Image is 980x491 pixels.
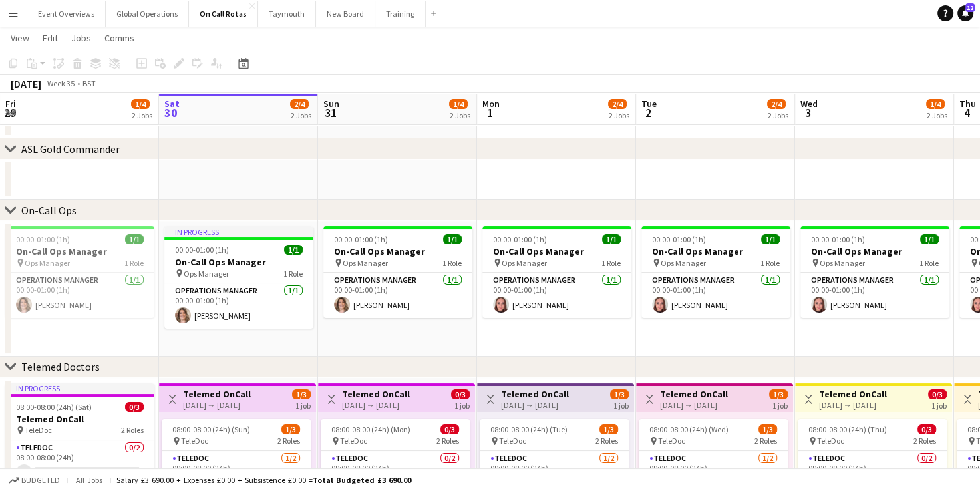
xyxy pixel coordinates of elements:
[482,226,631,318] app-job-card: 00:00-01:00 (1h)1/1On-Call Ops Manager Ops Manager1 RoleOperations Manager1/100:00-01:00 (1h)[PER...
[5,383,154,394] div: In progress
[800,226,949,318] app-job-card: 00:00-01:00 (1h)1/1On-Call Ops Manager Ops Manager1 RoleOperations Manager1/100:00-01:00 (1h)[PER...
[928,389,947,399] span: 0/3
[25,258,70,268] span: Ops Manager
[613,399,629,410] div: 1 job
[811,234,865,244] span: 00:00-01:00 (1h)
[27,1,106,27] button: Event Overviews
[931,399,947,410] div: 1 job
[917,424,936,434] span: 0/3
[440,424,459,434] span: 0/3
[926,99,945,109] span: 1/4
[124,258,144,268] span: 1 Role
[181,436,208,446] span: TeleDoc
[660,400,728,410] div: [DATE] → [DATE]
[125,402,144,412] span: 0/3
[16,234,70,244] span: 00:00-01:00 (1h)
[450,110,470,120] div: 2 Jobs
[295,399,311,410] div: 1 job
[482,273,631,318] app-card-role: Operations Manager1/100:00-01:00 (1h)[PERSON_NAME]
[283,269,303,279] span: 1 Role
[375,1,426,27] button: Training
[652,234,706,244] span: 00:00-01:00 (1h)
[164,256,313,268] h3: On-Call Ops Manager
[482,245,631,257] h3: On-Call Ops Manager
[5,29,35,47] a: View
[443,234,462,244] span: 1/1
[5,226,154,318] div: 00:00-01:00 (1h)1/1On-Call Ops Manager Ops Manager1 RoleOperations Manager1/100:00-01:00 (1h)[PER...
[493,234,547,244] span: 00:00-01:00 (1h)
[66,29,96,47] a: Jobs
[164,226,313,329] app-job-card: In progress00:00-01:00 (1h)1/1On-Call Ops Manager Ops Manager1 RoleOperations Manager1/100:00-01:...
[21,204,77,217] div: On-Call Ops
[610,389,629,399] span: 1/3
[454,399,470,410] div: 1 job
[608,99,627,109] span: 2/4
[499,436,526,446] span: TeleDoc
[661,258,706,268] span: Ops Manager
[5,273,154,318] app-card-role: Operations Manager1/100:00-01:00 (1h)[PERSON_NAME]
[649,424,729,434] span: 08:00-08:00 (24h) (Wed)
[758,424,777,434] span: 1/3
[116,475,411,485] div: Salary £3 690.00 + Expenses £0.00 + Subsistence £0.00 =
[334,234,388,244] span: 00:00-01:00 (1h)
[21,476,60,485] span: Budgeted
[502,258,547,268] span: Ops Manager
[340,436,367,446] span: TeleDoc
[3,105,16,120] span: 29
[125,234,144,244] span: 1/1
[43,32,58,44] span: Edit
[501,388,569,400] h3: Telemed OnCall
[442,258,462,268] span: 1 Role
[754,436,777,446] span: 2 Roles
[104,32,134,44] span: Comms
[920,234,939,244] span: 1/1
[913,436,936,446] span: 2 Roles
[769,389,788,399] span: 1/3
[501,400,569,410] div: [DATE] → [DATE]
[73,475,105,485] span: All jobs
[290,99,309,109] span: 2/4
[132,110,152,120] div: 2 Jobs
[595,436,618,446] span: 2 Roles
[919,258,939,268] span: 1 Role
[175,245,229,255] span: 00:00-01:00 (1h)
[451,389,470,399] span: 0/3
[601,258,621,268] span: 1 Role
[480,105,500,120] span: 1
[609,110,629,120] div: 2 Jobs
[641,245,790,257] h3: On-Call Ops Manager
[172,424,250,434] span: 08:00-08:00 (24h) (Sun)
[131,99,150,109] span: 1/4
[490,424,568,434] span: 08:00-08:00 (24h) (Tue)
[342,400,410,410] div: [DATE] → [DATE]
[800,98,818,110] span: Wed
[313,475,411,485] span: Total Budgeted £3 690.00
[164,226,313,237] div: In progress
[162,105,180,120] span: 30
[599,424,618,434] span: 1/3
[277,436,300,446] span: 2 Roles
[808,424,887,434] span: 08:00-08:00 (24h) (Thu)
[183,388,251,400] h3: Telemed OnCall
[5,413,154,425] h3: Telemed OnCall
[106,1,189,27] button: Global Operations
[641,226,790,318] app-job-card: 00:00-01:00 (1h)1/1On-Call Ops Manager Ops Manager1 RoleOperations Manager1/100:00-01:00 (1h)[PER...
[772,399,788,410] div: 1 job
[323,273,472,318] app-card-role: Operations Manager1/100:00-01:00 (1h)[PERSON_NAME]
[639,105,657,120] span: 2
[7,473,62,488] button: Budgeted
[16,402,92,412] span: 08:00-08:00 (24h) (Sat)
[37,29,63,47] a: Edit
[183,400,251,410] div: [DATE] → [DATE]
[323,245,472,257] h3: On-Call Ops Manager
[449,99,468,109] span: 1/4
[82,79,96,88] div: BST
[820,258,865,268] span: Ops Manager
[343,258,388,268] span: Ops Manager
[798,105,818,120] span: 3
[5,245,154,257] h3: On-Call Ops Manager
